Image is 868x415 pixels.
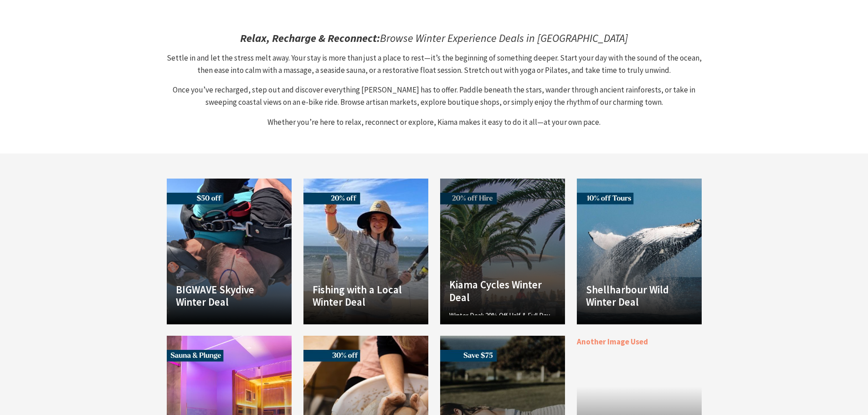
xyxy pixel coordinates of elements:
p: Once you’ve recharged, step out and discover everything [PERSON_NAME] has to offer. Paddle beneat... [164,84,704,108]
a: Another Image Used BIGWAVE Skydive Winter Deal [167,179,292,324]
h4: Kiama Cycles Winter Deal [449,278,556,303]
h4: BIGWAVE Skydive Winter Deal [176,283,282,308]
a: Another Image Used Fishing with a Local Winter Deal [303,179,428,324]
p: Whether you’re here to relax, reconnect or explore, Kiama makes it easy to do it all—at your own ... [164,116,704,128]
a: Another Image Used Shellharbour Wild Winter Deal [577,179,702,324]
a: Another Image Used Kiama Cycles Winter Deal Winter Deal: 20% Off Half & Full Day E-Bike Hire Embr... [440,179,565,324]
h4: Fishing with a Local Winter Deal [313,283,419,308]
strong: Relax, Recharge & Reconnect: [240,31,380,45]
h4: Shellharbour Wild Winter Deal [586,283,693,308]
p: Settle in and let the stress melt away. Your stay is more than just a place to rest—it’s the begi... [164,52,704,77]
p: Winter Deal: 20% Off Half & Full Day E-Bike Hire Embrace the cooler months… [449,310,556,343]
em: Browse Winter Experience Deals in [GEOGRAPHIC_DATA] [240,31,628,45]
